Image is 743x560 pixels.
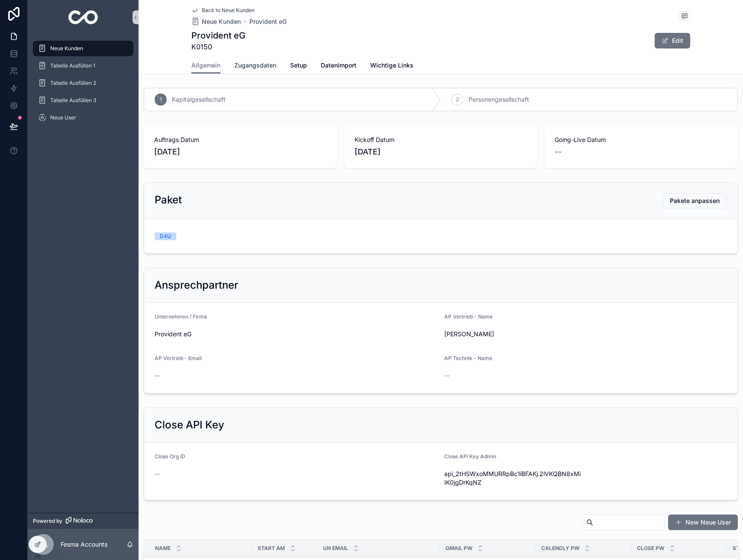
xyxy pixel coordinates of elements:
[50,62,95,69] span: Tabelle Ausfüllen 1
[444,313,493,320] span: AP Vertrieb - Name
[355,135,527,144] span: Kickoff Datum
[355,146,527,158] span: [DATE]
[28,513,139,529] a: Powered by
[28,35,139,137] div: scrollable content
[456,96,459,103] span: 2
[33,110,133,126] a: Neue User
[155,193,182,207] h2: Paket
[33,75,133,91] a: Tabelle Ausfüllen 2
[468,95,529,104] span: Personengesellschaft
[444,470,582,487] span: api_2tHSWxoMMURRpBc1iBFAKj.2lVKQBN8xMiIK0jgDrKqNZ
[370,58,413,75] a: Wichtige Links
[444,371,449,380] span: --
[154,135,327,144] span: Auftrags Datum
[234,58,276,75] a: Zugangsdaten
[202,17,241,26] span: Neue Kunden
[155,313,207,320] span: Unternehmen / Firma
[290,58,307,75] a: Setup
[191,58,220,74] a: Allgemein
[155,453,185,460] span: Close Org ID
[670,196,720,205] span: Pakete anpassen
[155,545,171,552] span: Name
[637,545,664,552] span: Close Pw
[68,10,98,24] img: App logo
[155,371,160,380] span: --
[160,232,171,240] div: D4U
[50,80,96,87] span: Tabelle Ausfüllen 2
[290,61,307,70] span: Setup
[555,135,727,144] span: Going-Live Datum
[258,545,285,552] span: Start am
[541,545,579,552] span: Calendly Pw
[50,114,76,121] span: Neue User
[191,7,255,14] a: Back to Neue Kunden
[234,61,276,70] span: Zugangsdaten
[33,93,133,108] a: Tabelle Ausfüllen 3
[155,470,160,478] span: --
[172,95,226,104] span: Kapitalgesellschaft
[155,355,202,361] span: AP Vertrieb - Email
[160,96,162,103] span: 1
[33,518,62,525] span: Powered by
[191,61,220,70] span: Allgemein
[155,418,224,432] h2: Close API Key
[444,355,492,361] span: AP Technik - Name
[446,545,472,552] span: Gmail Pw
[191,42,246,52] span: K0150
[444,330,582,338] span: [PERSON_NAME]
[61,540,107,549] p: Fesma Accounts
[191,29,246,42] h1: Provident eG
[555,146,562,158] span: --
[323,545,348,552] span: UN Email
[191,17,241,26] a: Neue Kunden
[668,515,738,530] button: New Neue User
[249,17,287,26] a: Provident eG
[50,45,83,52] span: Neue Kunden
[370,61,413,70] span: Wichtige Links
[154,146,327,158] span: [DATE]
[655,33,690,48] button: Edit
[155,278,238,292] h2: Ansprechpartner
[202,7,255,14] span: Back to Neue Kunden
[155,330,437,338] span: Provident eG
[321,58,356,75] a: Datenimport
[444,453,496,460] span: Close API Key Admin
[662,193,727,209] button: Pakete anpassen
[33,41,133,56] a: Neue Kunden
[50,97,96,104] span: Tabelle Ausfüllen 3
[321,61,356,70] span: Datenimport
[33,58,133,74] a: Tabelle Ausfüllen 1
